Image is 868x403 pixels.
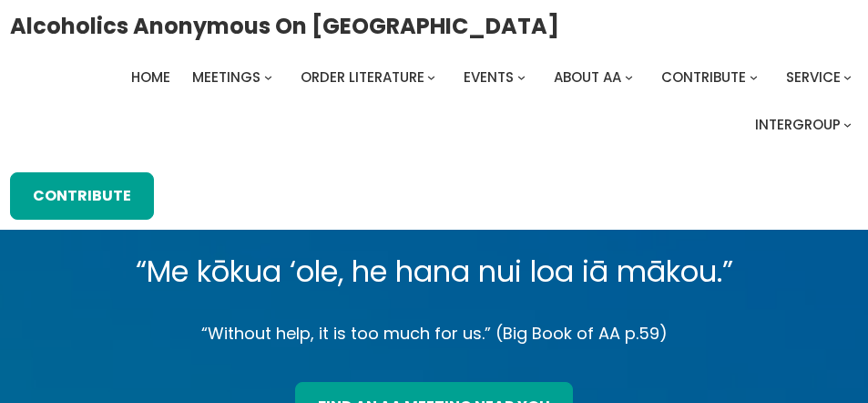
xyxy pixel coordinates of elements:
span: Events [464,67,514,87]
a: Contribute [661,65,746,90]
a: Meetings [192,65,260,90]
span: Home [131,67,170,87]
p: “Without help, it is too much for us.” (Big Book of AA p.59) [44,319,825,348]
button: Contribute submenu [750,73,758,81]
a: Service [786,65,841,90]
span: Contribute [661,67,746,87]
p: “Me kōkua ‘ole, he hana nui loa iā mākou.” [44,246,825,297]
nav: Intergroup [10,65,859,138]
span: Order Literature [301,67,424,87]
a: About AA [554,65,621,90]
a: Home [131,65,170,90]
a: Intergroup [755,112,841,138]
button: About AA submenu [625,73,633,81]
a: Events [464,65,514,90]
button: Events submenu [517,73,526,81]
span: Intergroup [755,115,841,134]
a: Contribute [10,172,154,220]
button: Service submenu [843,73,852,81]
span: Service [786,67,841,87]
span: About AA [554,67,621,87]
button: Intergroup submenu [843,120,852,129]
button: Order Literature submenu [427,73,435,81]
span: Meetings [192,67,260,87]
a: Alcoholics Anonymous on [GEOGRAPHIC_DATA] [10,6,559,46]
button: Meetings submenu [264,73,272,81]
